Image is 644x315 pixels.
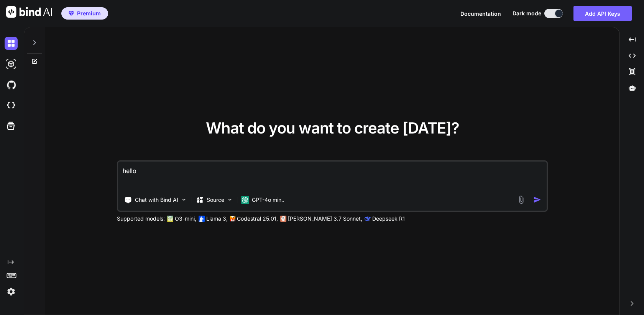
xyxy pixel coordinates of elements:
[6,6,52,18] img: Bind AI
[517,195,526,204] img: attachment
[199,216,205,222] img: Llama2
[5,99,18,112] img: cloudideIcon
[365,216,371,222] img: claude
[69,11,74,16] img: premium
[513,10,541,17] span: Dark mode
[118,162,547,190] textarea: hello
[533,196,541,204] img: icon
[117,215,165,223] p: Supported models:
[5,78,18,91] img: githubDark
[241,196,249,204] img: GPT-4o mini
[181,196,187,203] img: Pick Tools
[230,216,235,221] img: Mistral-AI
[207,196,224,204] p: Source
[280,216,286,222] img: claude
[77,10,101,17] span: Premium
[372,215,405,223] p: Deepseek R1
[175,215,196,223] p: O3-mini,
[5,58,18,71] img: darkAi-studio
[5,285,18,298] img: settings
[135,196,178,204] p: Chat with Bind AI
[167,216,173,222] img: GPT-4
[206,119,459,137] span: What do you want to create [DATE]?
[460,10,501,18] button: Documentation
[288,215,362,223] p: [PERSON_NAME] 3.7 Sonnet,
[227,196,233,203] img: Pick Models
[5,37,18,50] img: darkChat
[237,215,278,223] p: Codestral 25.01,
[460,10,501,17] span: Documentation
[61,7,108,20] button: premiumPremium
[573,6,632,21] button: Add API Keys
[206,215,228,223] p: Llama 3,
[252,196,284,204] p: GPT-4o min..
